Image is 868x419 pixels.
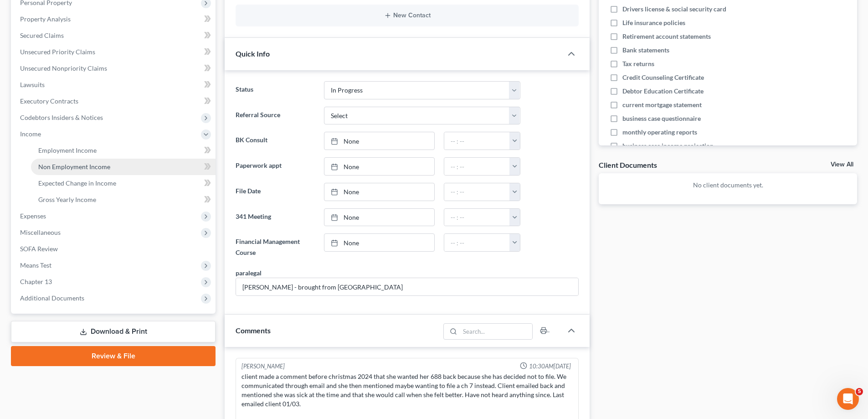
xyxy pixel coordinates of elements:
a: None [324,234,434,251]
a: Unsecured Nonpriority Claims [13,60,216,77]
a: None [324,209,434,226]
a: None [324,183,434,201]
span: Secured Claims [20,31,64,39]
span: Means Test [20,261,51,269]
span: Lawsuits [20,81,45,88]
a: Executory Contracts [13,93,216,109]
input: Search... [460,324,533,339]
span: Executory Contracts [20,97,78,105]
span: Credit Counseling Certificate [622,73,704,82]
label: File Date [231,183,319,201]
span: Property Analysis [20,15,71,23]
a: SOFA Review [13,241,216,257]
span: Debtor Education Certificate [622,87,704,96]
span: Quick Info [236,49,270,58]
a: Unsecured Priority Claims [13,44,216,60]
span: Chapter 13 [20,278,52,285]
input: -- : -- [444,158,510,175]
div: paralegal [236,268,262,278]
a: Secured Claims [13,27,216,44]
span: Non Employment Income [38,163,110,171]
a: Gross Yearly Income [31,191,216,208]
span: business case questionnaire [622,114,701,123]
span: Expenses [20,212,46,220]
a: Lawsuits [13,77,216,93]
span: Unsecured Priority Claims [20,48,95,56]
label: BK Consult [231,132,319,150]
span: Additional Documents [20,294,84,302]
label: Financial Management Course [231,233,319,261]
span: Drivers license & social security card [622,5,726,14]
a: Property Analysis [13,11,216,27]
span: Miscellaneous [20,228,61,236]
div: Client Documents [599,160,657,170]
a: None [324,132,434,150]
span: business case income projection [622,141,714,150]
span: Unsecured Nonpriority Claims [20,64,107,72]
a: Download & Print [11,321,216,342]
iframe: Intercom live chat [837,388,859,410]
div: [PERSON_NAME] [241,362,285,371]
label: 341 Meeting [231,208,319,227]
a: Review & File [11,346,216,366]
a: Employment Income [31,142,216,159]
a: View All [831,161,853,168]
span: SOFA Review [20,245,58,253]
span: Tax returns [622,59,654,68]
span: monthly operating reports [622,128,697,137]
input: -- : -- [444,132,510,150]
input: -- : -- [444,234,510,251]
label: Paperwork appt [231,157,319,176]
span: Bank statements [622,46,669,55]
a: None [324,158,434,175]
span: Life insurance policies [622,18,685,27]
input: -- : -- [444,209,510,226]
label: Referral Source [231,107,319,125]
span: Codebtors Insiders & Notices [20,114,103,121]
button: New Contact [243,12,571,19]
span: 5 [856,388,863,395]
span: Comments [236,326,271,335]
span: Gross Yearly Income [38,196,96,203]
span: current mortgage statement [622,100,702,109]
span: 10:30AM[DATE] [529,362,571,371]
label: Status [231,81,319,99]
span: Employment Income [38,146,97,154]
span: Expected Change in Income [38,179,116,187]
input: -- [236,278,578,295]
p: No client documents yet. [606,181,850,190]
a: Non Employment Income [31,159,216,175]
span: Retirement account statements [622,32,711,41]
input: -- : -- [444,183,510,201]
span: Income [20,130,41,138]
a: Expected Change in Income [31,175,216,191]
